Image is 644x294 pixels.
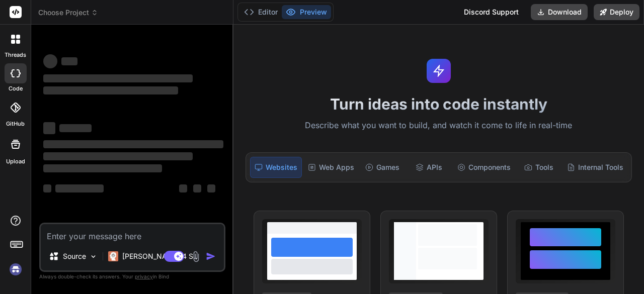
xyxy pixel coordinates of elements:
[190,251,202,262] img: attachment
[517,157,561,178] div: Tools
[43,164,162,172] span: ‌
[43,140,223,148] span: ‌
[531,4,588,20] button: Download
[43,122,55,134] span: ‌
[207,184,215,192] span: ‌
[63,251,86,261] p: Source
[39,272,225,281] p: Always double-check its answers. Your in Bind
[59,124,92,132] span: ‌
[43,54,57,68] span: ‌
[135,273,153,279] span: privacy
[239,95,638,113] h1: Turn ideas into code instantly
[239,119,638,132] p: Describe what you want to build, and watch it come to life in real-time
[458,4,525,20] div: Discord Support
[594,4,639,20] button: Deploy
[43,184,51,192] span: ‌
[563,157,627,178] div: Internal Tools
[122,251,197,261] p: [PERSON_NAME] 4 S..
[108,251,118,261] img: Claude 4 Sonnet
[61,57,77,65] span: ‌
[89,252,98,261] img: Pick Models
[9,84,23,93] label: code
[206,251,216,261] img: icon
[407,157,451,178] div: APIs
[43,86,178,94] span: ‌
[282,5,331,19] button: Preview
[193,184,201,192] span: ‌
[179,184,187,192] span: ‌
[240,5,282,19] button: Editor
[360,157,405,178] div: Games
[250,157,302,178] div: Websites
[6,120,25,128] label: GitHub
[38,8,98,18] span: Choose Project
[43,152,193,160] span: ‌
[6,157,25,166] label: Upload
[304,157,358,178] div: Web Apps
[7,261,24,278] img: signin
[453,157,515,178] div: Components
[5,51,26,59] label: threads
[43,74,193,82] span: ‌
[55,184,104,192] span: ‌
